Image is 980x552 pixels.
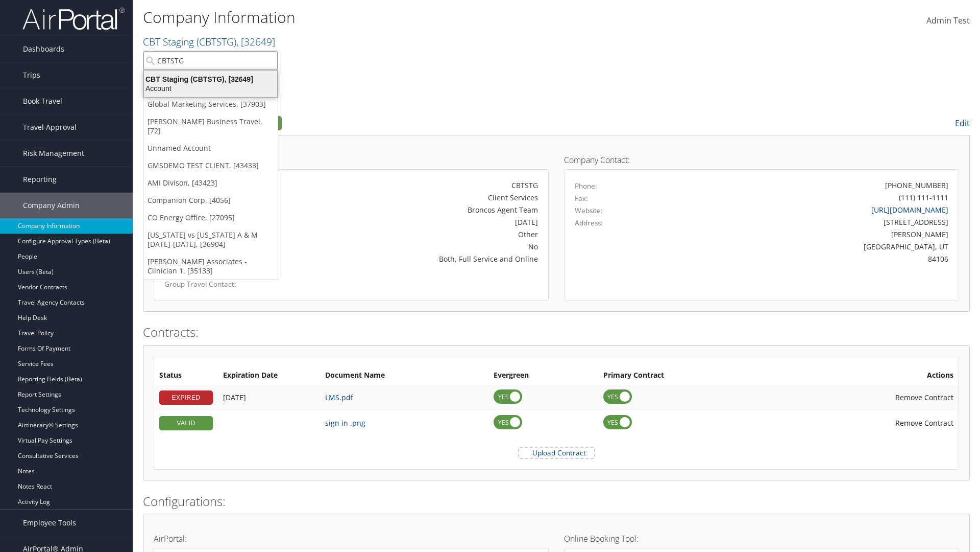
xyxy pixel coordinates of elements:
span: Book Travel [23,88,62,114]
div: Client Services [294,192,538,203]
span: Trips [23,62,40,88]
a: CO Energy Office, [27095] [143,209,278,226]
div: [GEOGRAPHIC_DATA], UT [672,241,949,252]
label: Phone: [575,181,597,191]
h4: Online Booking Tool: [564,535,959,543]
a: Admin Test [926,5,970,37]
label: Upload Contract [519,448,594,458]
a: Edit [955,118,970,129]
input: Search Accounts [143,51,278,70]
th: Primary Contract [598,366,769,385]
div: Add/Edit Date [223,393,315,402]
a: Unnamed Account [143,140,278,157]
div: Both, Full Service and Online [294,254,538,264]
label: Website: [575,205,603,216]
a: AMI Divison, [43423] [143,174,278,192]
span: Employee Tools [23,510,76,536]
a: GMSDEMO TEST CLIENT, [43433] [143,157,278,174]
a: CBT Staging [143,35,275,49]
th: Actions [769,366,959,385]
h2: Company Profile: [143,114,689,131]
h4: Account Details: [154,156,549,164]
i: Remove Contract [885,413,895,433]
h1: Company Information [143,7,694,28]
div: VALID [159,416,213,430]
h2: Contracts: [143,324,970,341]
span: Remove Contract [895,393,953,402]
a: [US_STATE] vs [US_STATE] A & M [DATE]-[DATE], [36904] [143,226,278,253]
div: EXPIRED [159,390,213,405]
h4: Company Contact: [564,156,959,164]
a: sign in .png [325,418,365,428]
div: [PHONE_NUMBER] [885,180,948,191]
span: ( CBTSTG ) [197,35,236,49]
span: , [ 32649 ] [236,35,275,49]
th: Status [154,366,218,385]
div: [STREET_ADDRESS] [672,217,949,227]
div: Account [138,84,283,93]
span: Admin Test [926,15,970,26]
a: [PERSON_NAME] Business Travel, [72] [143,113,278,140]
span: Company Admin [23,193,80,218]
div: Broncos Agent Team [294,204,538,215]
th: Expiration Date [218,366,320,385]
label: Address: [575,218,603,228]
th: Evergreen [488,366,598,385]
div: Other [294,229,538,240]
span: Remove Contract [895,418,953,428]
span: Dashboards [23,36,64,62]
a: [URL][DOMAIN_NAME] [871,205,948,215]
a: LMS.pdf [325,393,353,402]
div: No [294,241,538,252]
div: (111) 111-1111 [899,192,948,203]
span: Reporting [23,167,57,192]
label: Fax: [575,193,588,203]
div: [PERSON_NAME] [672,229,949,240]
h2: Configurations: [143,493,970,510]
span: Travel Approval [23,114,77,140]
div: Add/Edit Date [223,419,315,428]
a: Global Marketing Services, [37903] [143,96,278,113]
i: Remove Contract [885,387,895,407]
a: [PERSON_NAME] Associates - Clinician 1, [35133] [143,253,278,280]
span: Risk Management [23,141,84,166]
th: Document Name [320,366,488,385]
label: Group Travel Contact: [164,279,279,289]
img: airportal-logo.png [22,7,125,31]
div: CBTSTG [294,180,538,191]
h4: AirPortal: [154,535,549,543]
div: [DATE] [294,217,538,227]
div: CBT Staging (CBTSTG), [32649] [138,75,283,84]
span: [DATE] [223,393,246,402]
a: Companion Corp, [4056] [143,192,278,209]
div: 84106 [672,254,949,264]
